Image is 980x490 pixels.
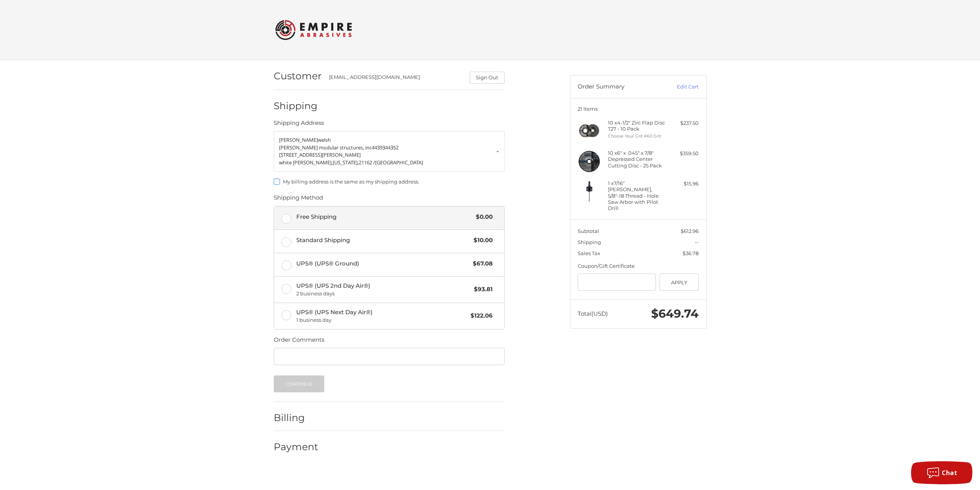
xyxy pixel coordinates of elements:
a: Edit Cart [660,83,699,91]
span: $612.96 [681,228,699,234]
span: $93.81 [470,285,493,294]
h4: 1 x 7/16" [PERSON_NAME], 5/8"-18 Thread - Hole Saw Arbor with Pilot Drill [608,180,666,211]
span: $67.08 [469,259,493,268]
span: white [PERSON_NAME], [279,159,333,166]
div: $359.50 [668,150,699,157]
label: My billing address is the same as my shipping address. [274,179,505,185]
span: Standard Shipping [296,236,470,245]
button: Chat [911,461,972,484]
span: $649.74 [651,306,699,321]
span: 21162 / [359,159,375,166]
input: Gift Certificate or Coupon Code [578,274,656,291]
img: Empire Abrasives [275,15,352,45]
span: $36.78 [683,250,699,256]
div: [EMAIL_ADDRESS][DOMAIN_NAME] [329,74,462,84]
span: $10.00 [470,236,493,245]
span: Shipping [578,239,601,245]
button: Continue [274,375,325,392]
h2: Payment [274,441,318,453]
span: Free Shipping [296,213,472,221]
span: Subtotal [578,228,599,234]
span: 1 business day [296,316,467,324]
h3: 21 Items [578,106,699,112]
h2: Customer [274,70,322,82]
button: Apply [660,274,699,291]
span: UPS® (UPS Next Day Air®) [296,308,467,324]
span: [STREET_ADDRESS][PERSON_NAME] [279,151,361,158]
li: Choose Your Grit #60 Grit [608,133,666,139]
div: $237.50 [668,120,699,127]
h4: 10 x 4-1/2" Zirc Flap Disc T27 - 10 Pack [608,120,666,132]
span: Chat [942,469,957,477]
span: 2 business days [296,290,470,298]
h2: Shipping [274,100,318,112]
span: -- [695,239,699,245]
span: [GEOGRAPHIC_DATA] [375,159,423,166]
span: Sales Tax [578,250,600,256]
legend: Shipping Address [274,119,324,131]
legend: Order Comments [274,336,324,348]
span: [PERSON_NAME] modular structures, inc [279,144,372,151]
span: $122.06 [467,311,493,320]
button: Sign Out [470,72,505,84]
span: $0.00 [472,213,493,221]
h3: Order Summary [578,83,660,91]
div: Coupon/Gift Certificate [578,262,699,270]
span: [US_STATE], [333,159,359,166]
span: UPS® (UPS® Ground) [296,259,469,268]
legend: Shipping Method [274,193,323,206]
span: Total (USD) [578,310,608,317]
span: 4439344352 [372,144,399,151]
span: UPS® (UPS 2nd Day Air®) [296,282,470,298]
span: welsh [318,136,331,143]
div: $15.96 [668,180,699,188]
a: Enter or select a different address [274,131,505,172]
h4: 10 x 6" x .045" x 7/8" Depressed Center Cutting Disc - 25 Pack [608,150,666,169]
h2: Billing [274,412,318,424]
span: [PERSON_NAME] [279,136,318,143]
